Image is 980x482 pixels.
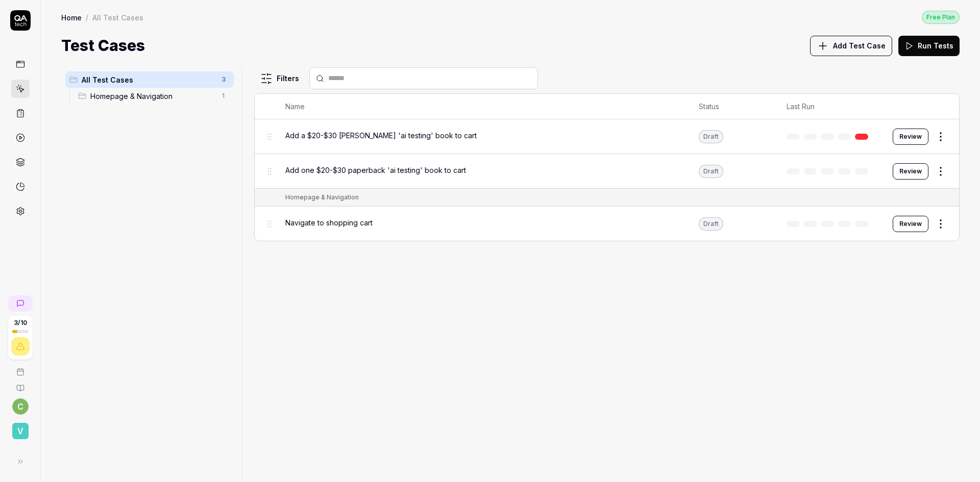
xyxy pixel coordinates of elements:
[699,130,723,143] div: Draft
[285,130,477,141] span: Add a $20-$30 [PERSON_NAME] 'ai testing' book to cart
[90,91,215,102] span: Homepage & Navigation
[893,216,928,232] button: Review
[255,119,959,154] tr: Add a $20-$30 [PERSON_NAME] 'ai testing' book to cartDraftReview
[898,36,960,56] button: Run Tests
[275,94,689,119] th: Name
[14,320,27,326] span: 3 / 10
[61,12,82,22] a: Home
[893,163,928,180] button: Review
[285,165,466,175] span: Add one $20-$30 paperback 'ai testing' book to cart
[922,10,960,24] button: Free Plan
[254,68,305,89] button: Filters
[217,73,230,86] span: 3
[61,34,145,57] h1: Test Cases
[4,376,36,392] a: Documentation
[4,415,36,441] button: v
[12,423,29,439] span: v
[776,94,883,119] th: Last Run
[699,165,723,178] div: Draft
[255,154,959,189] tr: Add one $20-$30 paperback 'ai testing' book to cartDraftReview
[285,217,373,228] span: Navigate to shopping cart
[833,40,886,51] span: Add Test Case
[74,88,234,104] div: Drag to reorderHomepage & Navigation1
[4,360,36,376] a: Book a call with us
[82,74,215,85] span: All Test Cases
[285,193,359,202] div: Homepage & Navigation
[699,217,723,231] div: Draft
[217,90,230,102] span: 1
[12,398,29,415] button: c
[810,36,892,56] button: Add Test Case
[255,207,959,241] tr: Navigate to shopping cartDraftReview
[8,295,33,312] a: New conversation
[893,129,928,145] button: Review
[92,12,143,22] div: All Test Cases
[689,94,776,119] th: Status
[922,11,960,24] div: Free Plan
[86,12,88,22] div: /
